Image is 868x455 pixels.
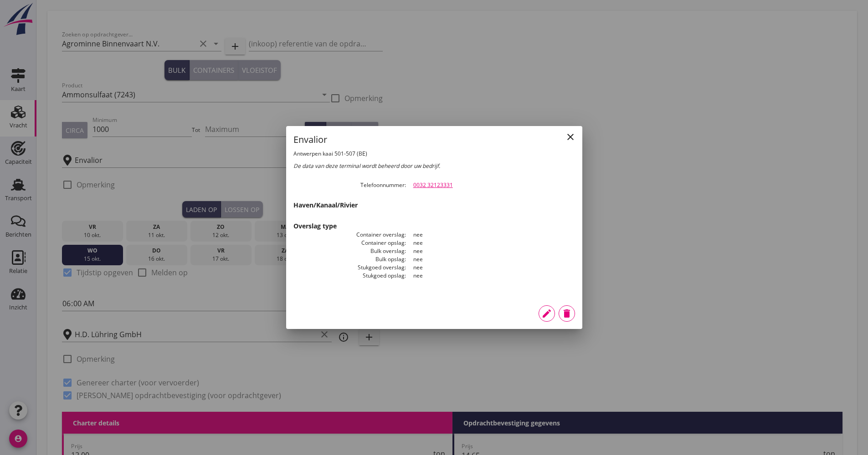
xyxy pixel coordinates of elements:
dd: nee [406,247,575,255]
dd: nee [406,239,575,247]
dd: nee [406,272,575,280]
h2: Antwerpen kaai 501-507 (BE) [293,150,434,157]
dd: nee [406,231,575,239]
dt: Container opslag [293,239,406,247]
a: 0032 32123331 [413,181,453,189]
i: close [565,131,576,142]
h3: Overslag type [293,221,575,231]
dt: Container overslag [293,231,406,239]
h3: Haven/Kanaal/Rivier [293,200,575,210]
div: De data van deze terminal wordt beheerd door uw bedrijf. [293,162,575,170]
dt: Bulk overslag [293,247,406,255]
dt: Stukgoed opslag [293,272,406,280]
h1: Envalior [293,133,434,146]
dt: Bulk opslag [293,255,406,263]
dd: nee [406,255,575,263]
dt: Stukgoed overslag [293,263,406,272]
dd: nee [406,263,575,272]
i: edit [541,308,552,319]
i: delete [561,308,572,319]
dt: Telefoonnummer [293,181,406,189]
